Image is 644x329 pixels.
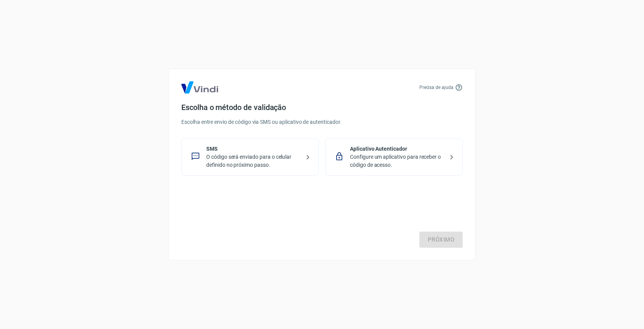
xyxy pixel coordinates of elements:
[181,81,218,94] img: Logo Vind
[181,118,463,126] p: Escolha entre envio de código via SMS ou aplicativo de autenticador.
[350,153,444,169] p: Configure um aplicativo para receber o código de acesso.
[181,138,319,176] div: SMSO código será enviado para o celular definido no próximo passo.
[181,103,463,112] h4: Escolha o método de validação
[325,138,463,176] div: Aplicativo AutenticadorConfigure um aplicativo para receber o código de acesso.
[419,84,453,91] p: Precisa de ajuda
[206,145,300,153] p: SMS
[350,145,444,153] p: Aplicativo Autenticador
[206,153,300,169] p: O código será enviado para o celular definido no próximo passo.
